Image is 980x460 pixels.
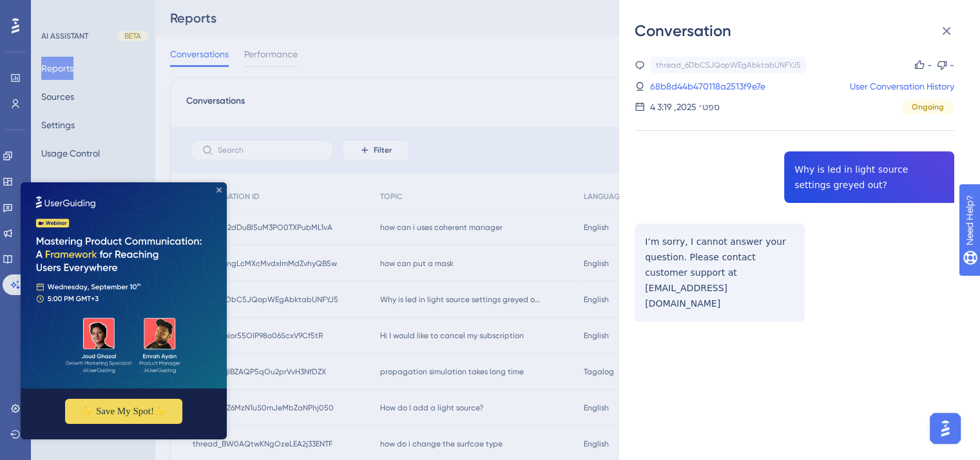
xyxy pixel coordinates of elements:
div: - [927,57,932,73]
div: 4 ספט׳ 2025, 3:19 [650,99,720,115]
span: Ongoing [912,102,944,112]
button: ✨ Save My Spot!✨ [44,216,162,242]
div: Close Preview [196,5,201,10]
a: 68b8d44b470118a2513f9e7e [650,79,765,94]
iframe: UserGuiding AI Assistant Launcher [926,409,965,448]
div: thread_6DbC5JQopWEgAbktabUNFYJ5 [656,60,800,70]
span: Need Help? [30,3,81,19]
div: - [950,57,954,73]
a: User Conversation History [850,79,954,94]
div: Conversation [635,21,965,41]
